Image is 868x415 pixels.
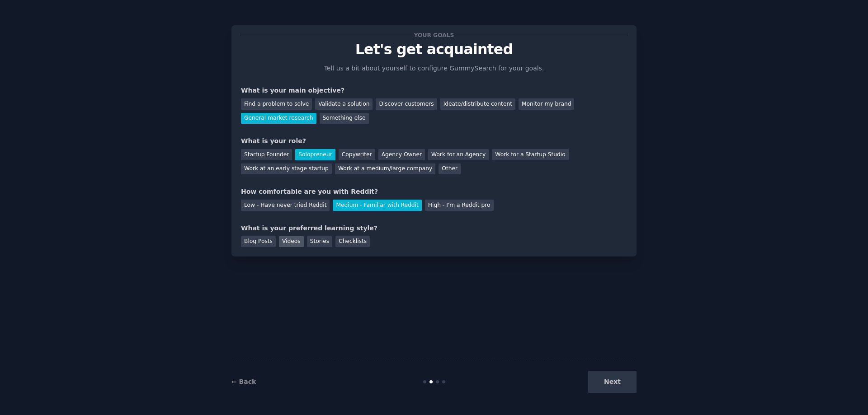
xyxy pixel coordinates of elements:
[425,200,494,211] div: High - I'm a Reddit pro
[231,378,256,385] a: ← Back
[241,200,330,211] div: Low - Have never tried Reddit
[378,149,425,160] div: Agency Owner
[315,98,373,110] div: Validate a solution
[279,236,304,247] div: Videos
[307,236,332,247] div: Stories
[241,98,312,110] div: Find a problem to solve
[241,136,627,146] div: What is your role?
[320,113,369,124] div: Something else
[519,98,574,110] div: Monitor my brand
[241,113,316,124] div: General market research
[241,187,627,196] div: How comfortable are you with Reddit?
[241,86,627,95] div: What is your main objective?
[492,149,568,160] div: Work for a Startup Studio
[376,98,437,110] div: Discover customers
[339,149,375,160] div: Copywriter
[333,200,421,211] div: Medium - Familiar with Reddit
[428,149,489,160] div: Work for an Agency
[412,30,456,40] span: Your goals
[241,163,332,175] div: Work at an early stage startup
[335,163,435,175] div: Work at a medium/large company
[335,236,370,247] div: Checklists
[295,149,335,160] div: Solopreneur
[439,163,461,175] div: Other
[241,236,276,247] div: Blog Posts
[241,149,292,160] div: Startup Founder
[241,224,627,233] div: What is your preferred learning style?
[320,64,548,73] p: Tell us a bit about yourself to configure GummySearch for your goals.
[440,98,515,110] div: Ideate/distribute content
[241,42,627,57] p: Let's get acquainted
